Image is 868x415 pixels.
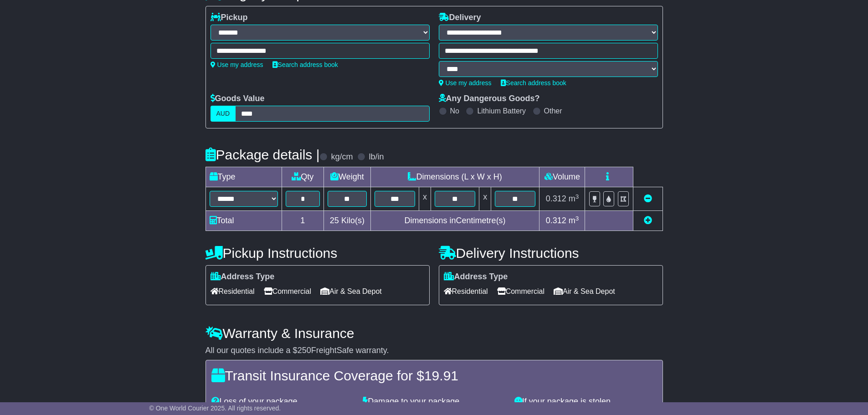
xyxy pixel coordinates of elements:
label: Goods Value [211,94,265,104]
div: Loss of your package [207,397,359,407]
label: Delivery [439,13,481,23]
div: All our quotes include a $ FreightSafe warranty. [205,346,663,356]
a: Use my address [439,79,492,87]
td: Dimensions in Centimetre(s) [370,211,539,231]
span: 19.91 [424,368,458,383]
span: 0.312 [546,194,566,203]
span: Commercial [497,284,544,298]
span: 0.312 [546,216,566,225]
div: Damage to your package [358,397,510,407]
h4: Pickup Instructions [205,246,430,261]
span: 25 [330,216,339,225]
label: Lithium Battery [477,107,526,115]
td: Weight [324,167,371,187]
label: No [450,107,459,115]
td: Total [205,211,282,231]
a: Remove this item [644,194,652,203]
sup: 3 [575,193,579,200]
a: Search address book [272,61,338,68]
span: Commercial [264,284,311,298]
label: Address Type [444,272,508,282]
span: © One World Courier 2025. All rights reserved. [149,405,281,412]
h4: Warranty & Insurance [205,326,663,341]
a: Add new item [644,216,652,225]
label: kg/cm [331,152,353,162]
h4: Transit Insurance Coverage for $ [211,368,657,383]
span: m [569,194,579,203]
td: 1 [282,211,324,231]
span: Residential [444,284,488,298]
td: Kilo(s) [324,211,371,231]
h4: Package details | [205,147,320,162]
a: Use my address [211,61,263,68]
td: Dimensions (L x W x H) [370,167,539,187]
label: AUD [211,106,236,122]
td: x [479,187,491,211]
td: Volume [539,167,585,187]
div: If your package is stolen [510,397,662,407]
td: x [419,187,431,211]
td: Qty [282,167,324,187]
span: Air & Sea Depot [320,284,382,298]
td: Type [205,167,282,187]
span: m [569,216,579,225]
h4: Delivery Instructions [439,246,663,261]
label: Other [544,107,562,115]
span: Air & Sea Depot [554,284,615,298]
label: Pickup [211,13,248,23]
label: Address Type [211,272,275,282]
span: 250 [298,346,311,355]
sup: 3 [575,215,579,222]
label: Any Dangerous Goods? [439,94,540,104]
span: Residential [211,284,255,298]
a: Search address book [501,79,566,87]
label: lb/in [369,152,384,162]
